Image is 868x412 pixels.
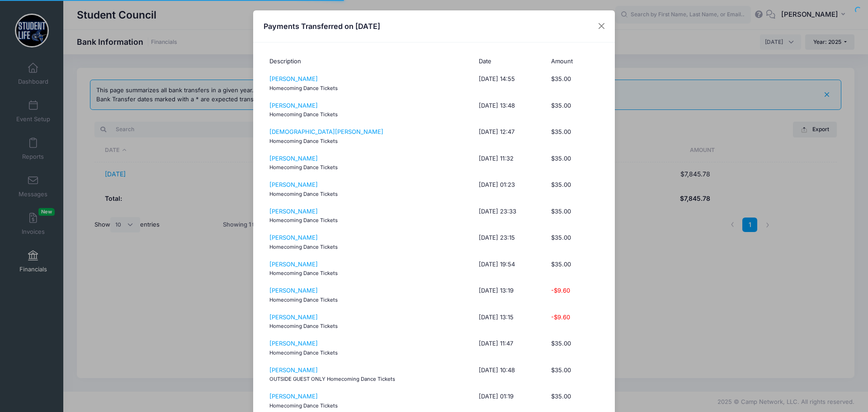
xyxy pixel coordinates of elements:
[269,260,318,268] a: [PERSON_NAME]
[547,256,604,282] td: $35.00
[547,97,604,123] td: $35.00
[269,181,318,188] a: [PERSON_NAME]
[269,234,318,241] a: [PERSON_NAME]
[475,176,547,203] td: [DATE] 01:23
[475,335,547,361] td: [DATE] 11:47
[269,366,318,374] a: [PERSON_NAME]
[547,150,604,176] td: $35.00
[269,217,338,223] small: Homecoming Dance Tickets
[475,97,547,123] td: [DATE] 13:48
[475,282,547,308] td: [DATE] 13:19
[269,208,318,215] a: [PERSON_NAME]
[269,297,338,303] small: Homecoming Dance Tickets
[269,393,318,400] a: [PERSON_NAME]
[269,350,338,356] small: Homecoming Dance Tickets
[269,340,318,347] a: [PERSON_NAME]
[547,308,604,335] td: -$9.60
[475,361,547,388] td: [DATE] 10:48
[547,229,604,256] td: $35.00
[475,52,547,70] th: Date
[547,361,604,388] td: $35.00
[269,111,338,118] small: Homecoming Dance Tickets
[269,155,318,162] a: [PERSON_NAME]
[475,308,547,335] td: [DATE] 13:15
[269,376,395,382] small: OUTSIDE GUEST ONLY Homecoming Dance Tickets
[475,123,547,150] td: [DATE] 12:47
[475,229,547,256] td: [DATE] 23:15
[547,335,604,361] td: $35.00
[269,244,338,250] small: Homecoming Dance Tickets
[269,270,338,276] small: Homecoming Dance Tickets
[269,191,338,197] small: Homecoming Dance Tickets
[547,52,604,70] th: Amount
[269,128,383,135] a: [DEMOGRAPHIC_DATA][PERSON_NAME]
[475,203,547,229] td: [DATE] 23:33
[269,102,318,109] a: [PERSON_NAME]
[475,150,547,176] td: [DATE] 11:32
[264,52,475,70] th: Description
[475,70,547,97] td: [DATE] 14:55
[547,282,604,308] td: -$9.60
[547,123,604,150] td: $35.00
[547,203,604,229] td: $35.00
[269,85,338,91] small: Homecoming Dance Tickets
[269,313,318,321] a: [PERSON_NAME]
[547,176,604,203] td: $35.00
[475,256,547,282] td: [DATE] 19:54
[264,21,380,32] h4: Payments Transferred on [DATE]
[269,403,338,409] small: Homecoming Dance Tickets
[269,323,338,329] small: Homecoming Dance Tickets
[269,164,338,170] small: Homecoming Dance Tickets
[547,70,604,97] td: $35.00
[594,18,610,34] button: Close
[269,75,318,82] a: [PERSON_NAME]
[269,138,338,144] small: Homecoming Dance Tickets
[269,287,318,294] a: [PERSON_NAME]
